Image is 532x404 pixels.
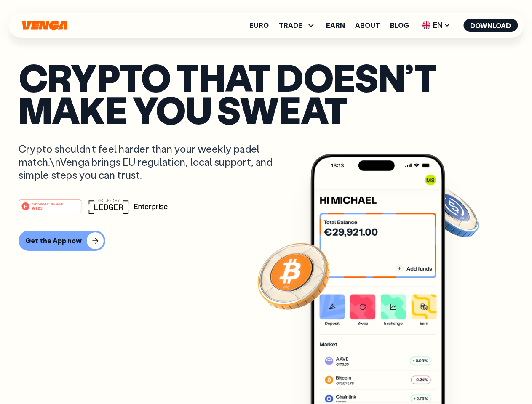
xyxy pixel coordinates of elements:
a: Euro [249,22,269,29]
img: USDC coin [420,181,481,242]
a: Earn [326,22,345,29]
img: Bitcoin [256,238,331,314]
a: #1 PRODUCT OF THE MONTHWeb3 [19,204,82,215]
a: Get the App now [19,231,513,251]
tspan: Web3 [32,205,43,210]
img: flag-uk [422,21,430,29]
button: Download [463,19,518,32]
tspan: #1 PRODUCT OF THE MONTH [32,202,64,205]
p: Crypto shouldn’t feel harder than your weekly padel match.\nVenga brings EU regulation, local sup... [19,142,285,182]
span: EN [419,19,453,32]
svg: Home [21,21,68,30]
div: Get the App now [25,237,82,245]
span: TRADE [279,22,302,29]
p: Crypto that doesn’t make you sweat [19,61,513,125]
span: TRADE [279,20,316,30]
a: Blog [390,22,409,29]
a: About [355,22,380,29]
button: Get the App now [19,231,105,251]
